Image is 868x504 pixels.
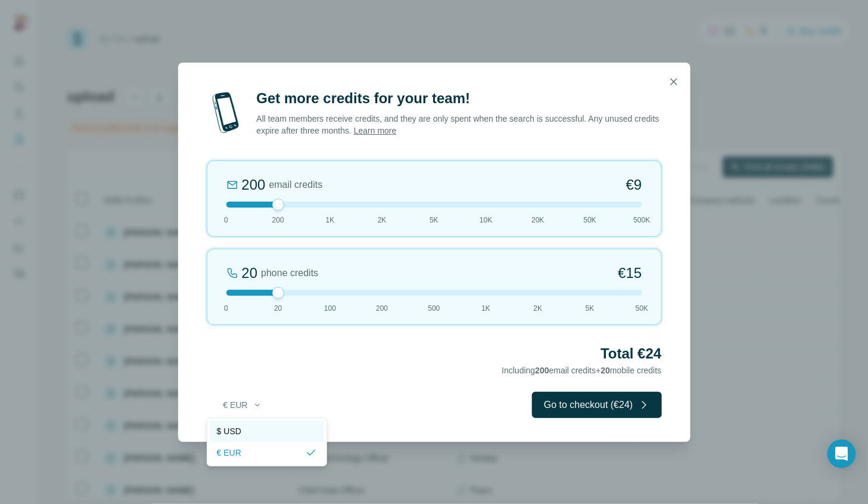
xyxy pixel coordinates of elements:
span: 10K [480,215,492,225]
span: 50K [636,303,648,314]
div: Open Intercom Messenger [827,440,856,468]
img: mobile-phone [207,89,245,137]
span: 20 [601,366,611,375]
span: 200 [535,366,549,375]
span: 0 [224,303,228,314]
span: 5K [586,303,595,314]
span: 5K [430,215,438,225]
span: phone credits [261,266,318,280]
button: Go to checkout (€24) [532,392,661,418]
button: € EUR [215,394,270,416]
span: 2K [378,215,387,225]
span: 200 [272,215,284,225]
span: 500 [428,303,440,314]
span: email credits [269,178,323,192]
span: Including email credits + mobile credits [502,366,661,375]
h2: Total €24 [207,344,662,363]
span: €9 [626,175,642,194]
span: 20K [531,215,544,225]
span: 0 [224,215,228,225]
div: 200 [242,175,266,194]
span: 500K [633,215,650,225]
span: 50K [584,215,596,225]
span: 1K [326,215,335,225]
div: 20 [242,264,258,283]
a: Learn more [354,126,397,135]
span: $ USD [217,425,241,437]
p: All team members receive credits, and they are only spent when the search is successful. Any unus... [257,113,662,137]
span: €15 [618,264,642,283]
span: 200 [376,303,388,314]
span: 1K [481,303,490,314]
span: 100 [324,303,336,314]
span: 20 [274,303,282,314]
span: 2K [534,303,543,314]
